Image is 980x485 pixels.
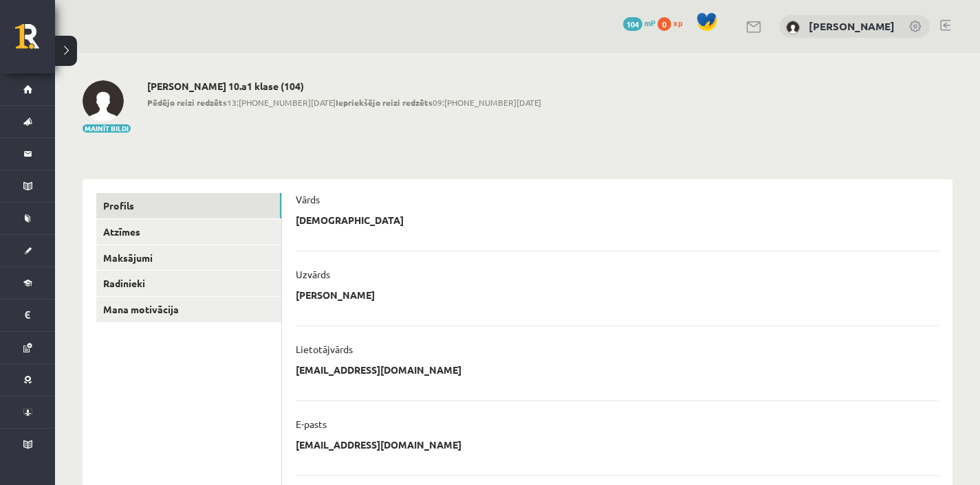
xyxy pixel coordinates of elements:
b: Iepriekšējo reizi redzēts [336,97,433,108]
span: 104 [623,17,642,31]
p: Lietotājvārds [296,343,353,355]
span: 13:[PHONE_NUMBER][DATE] 09:[PHONE_NUMBER][DATE] [147,96,541,109]
a: 0 xp [657,17,689,28]
p: [EMAIL_ADDRESS][DOMAIN_NAME] [296,438,461,451]
button: Mainīt bildi [83,124,131,133]
b: Pēdējo reizi redzēts [147,97,227,108]
a: [PERSON_NAME] [809,19,895,33]
img: Kristiāna Jansone [786,21,800,34]
a: 104 mP [623,17,655,28]
p: Vārds [296,193,320,205]
span: 0 [657,17,671,31]
a: Rīgas 1. Tālmācības vidusskola [15,24,55,58]
a: Radinieki [96,271,281,296]
p: [EMAIL_ADDRESS][DOMAIN_NAME] [296,363,461,376]
h2: [PERSON_NAME] 10.a1 klase (104) [147,80,541,92]
p: [PERSON_NAME] [296,289,375,301]
p: E-pasts [296,418,327,430]
a: Profils [96,193,281,218]
span: mP [644,17,655,28]
a: Maksājumi [96,245,281,271]
a: Atzīmes [96,219,281,245]
a: Mana motivācija [96,297,281,322]
p: Uzvārds [296,268,330,280]
span: xp [673,17,682,28]
p: [DEMOGRAPHIC_DATA] [296,214,404,226]
img: Kristiāna Jansone [83,80,124,122]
